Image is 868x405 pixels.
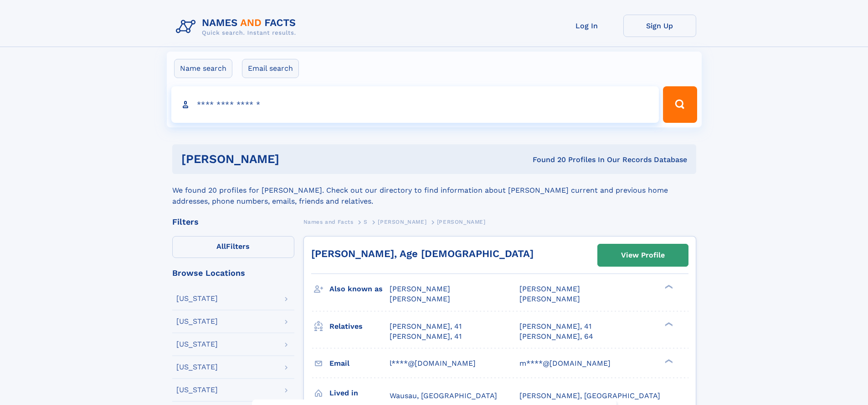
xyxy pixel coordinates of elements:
span: Wausau, [GEOGRAPHIC_DATA] [390,391,497,400]
h1: [PERSON_NAME] [181,153,406,165]
h3: Email [329,356,390,371]
span: [PERSON_NAME] [519,295,580,303]
a: S [364,216,368,227]
a: Names and Facts [303,216,354,227]
span: [PERSON_NAME] [519,284,580,293]
div: [US_STATE] [176,295,218,302]
div: View Profile [621,245,665,266]
a: Sign Up [623,15,696,37]
span: [PERSON_NAME] [390,295,450,303]
div: ❯ [663,358,673,364]
span: [PERSON_NAME] [378,219,426,225]
div: [US_STATE] [176,341,218,348]
label: Filters [172,236,294,258]
a: [PERSON_NAME], 64 [519,331,593,342]
input: search input [171,86,659,123]
span: [PERSON_NAME] [437,219,486,225]
a: [PERSON_NAME] [378,216,426,227]
label: Email search [242,59,299,78]
span: S [364,219,368,225]
h3: Also known as [329,281,390,297]
span: [PERSON_NAME], [GEOGRAPHIC_DATA] [519,391,660,400]
span: All [216,242,226,251]
h3: Lived in [329,385,390,401]
div: [US_STATE] [176,386,218,394]
a: [PERSON_NAME], 41 [390,321,462,331]
div: [US_STATE] [176,363,218,371]
a: [PERSON_NAME], 41 [519,321,591,331]
h3: Relatives [329,319,390,334]
div: Found 20 Profiles In Our Records Database [406,155,687,165]
div: [US_STATE] [176,318,218,325]
span: [PERSON_NAME] [390,284,450,293]
div: ❯ [663,321,673,327]
div: Browse Locations [172,269,294,277]
a: Log In [550,15,623,37]
img: Logo Names and Facts [172,15,303,39]
div: Filters [172,218,294,226]
a: [PERSON_NAME], Age [DEMOGRAPHIC_DATA] [311,248,534,259]
div: ❯ [663,284,673,290]
a: View Profile [598,244,688,266]
label: Name search [174,59,232,78]
a: [PERSON_NAME], 41 [390,331,462,342]
div: We found 20 profiles for [PERSON_NAME]. Check out our directory to find information about [PERSON... [172,174,696,207]
button: Search Button [663,86,697,123]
